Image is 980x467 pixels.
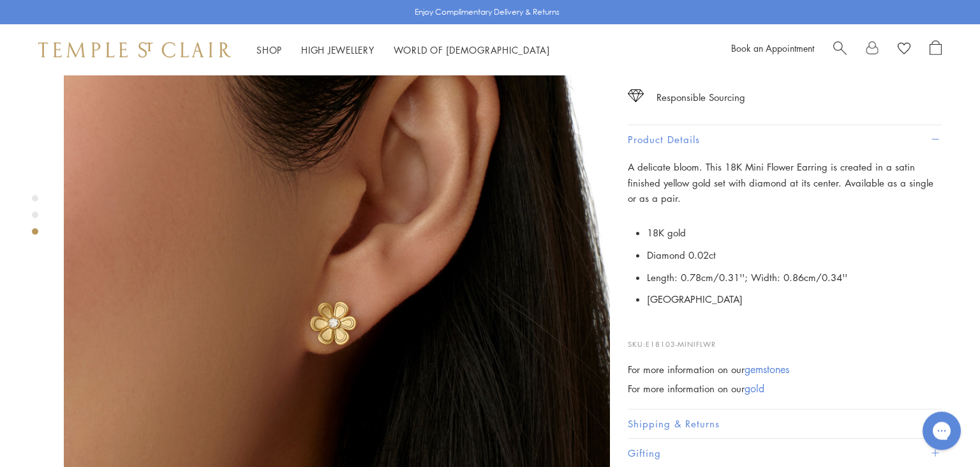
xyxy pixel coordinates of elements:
[256,42,550,58] nav: Main navigation
[415,6,560,19] p: Enjoy Complimentary Delivery & Returns
[628,410,942,438] button: Shipping & Returns
[628,160,933,205] span: A delicate bloom. This 18K Mini Flower Earring is created in a satin finished yellow gold set wit...
[38,42,231,57] img: Temple St. Clair
[646,339,716,349] span: E18103-MINIFLWR
[898,40,910,59] a: View Wishlist
[628,326,942,350] p: SKU:
[731,42,814,54] a: Book an Appointment
[930,40,942,59] a: Open Shopping Bag
[394,43,550,56] a: World of [DEMOGRAPHIC_DATA]World of [DEMOGRAPHIC_DATA]
[647,244,942,266] li: Diamond 0.02ct
[628,125,942,154] button: Product Details
[647,222,942,244] li: 18K gold
[657,89,745,105] div: Responsible Sourcing
[647,266,942,289] li: Length: 0.78cm/0.31''; Width: 0.86cm/0.34''
[628,362,942,378] div: For more information on our
[628,89,644,102] img: icon_sourcing.svg
[301,43,375,56] a: High JewelleryHigh Jewellery
[916,407,967,454] iframe: Gorgias live chat messenger
[32,192,38,245] div: Product gallery navigation
[256,43,282,56] a: ShopShop
[745,381,764,395] a: gold
[628,381,942,397] div: For more information on our
[647,288,942,310] li: [GEOGRAPHIC_DATA]
[833,40,847,59] a: Search
[745,362,789,376] a: gemstones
